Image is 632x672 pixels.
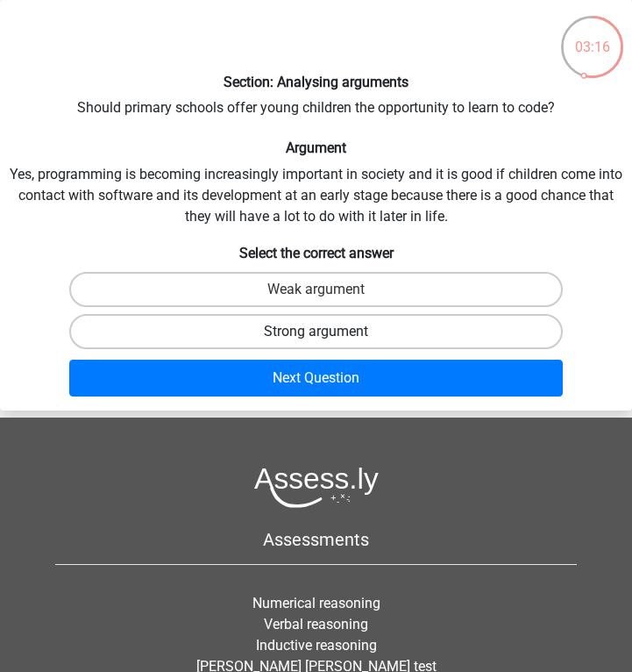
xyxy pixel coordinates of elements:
[69,360,562,397] button: Next Question
[256,637,377,654] a: Inductive reasoning
[7,74,625,90] h6: Section: Analysing arguments
[264,616,368,633] a: Verbal reasoning
[69,314,562,349] label: Strong argument
[559,14,625,58] div: 03:16
[55,529,577,550] h5: Assessments
[69,272,562,307] label: Weak argument
[254,467,379,508] img: Assessly logo
[7,241,625,261] h6: Select the correct answer
[7,139,625,156] h6: Argument
[252,595,380,611] a: Numerical reasoning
